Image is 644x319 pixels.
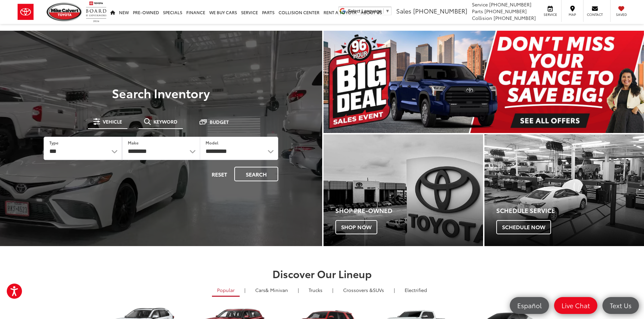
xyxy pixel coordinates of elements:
span: Map [565,12,580,17]
h4: Schedule Service [496,207,644,214]
li: | [392,287,397,293]
span: Live Chat [558,301,593,310]
span: Shop Now [335,220,377,234]
span: ▼ [385,8,390,14]
label: Type [49,140,58,145]
li: | [331,287,335,293]
span: Crossovers & [343,287,373,293]
span: Keyword [153,119,177,124]
span: [PHONE_NUMBER] [413,6,467,15]
h4: Shop Pre-Owned [335,207,483,214]
a: Text Us [602,297,639,314]
button: Search [234,167,278,181]
span: Collision [472,15,492,21]
span: Service [472,1,488,8]
span: Vehicle [103,119,122,124]
a: Schedule Service Schedule Now [484,134,644,246]
span: Text Us [606,301,635,310]
span: Schedule Now [496,220,551,234]
span: [PHONE_NUMBER] [489,1,531,8]
li: | [243,287,247,293]
a: Live Chat [554,297,597,314]
button: Reset [206,167,233,181]
span: Sales [396,6,411,15]
label: Model [206,140,218,145]
span: [PHONE_NUMBER] [484,8,527,15]
a: Trucks [304,284,328,296]
span: [PHONE_NUMBER] [494,15,536,21]
a: Español [510,297,549,314]
a: Shop Pre-Owned Shop Now [324,134,483,246]
span: Parts [472,8,483,15]
span: Service [543,12,558,17]
a: SUVs [338,284,389,296]
span: Saved [614,12,629,17]
label: Make [128,140,139,145]
a: Cars [250,284,293,296]
a: Electrified [400,284,432,296]
h3: Search Inventory [28,86,294,100]
a: Popular [212,284,240,297]
span: Budget [210,119,229,124]
span: & Minivan [265,287,288,293]
span: Español [514,301,545,310]
img: Mike Calvert Toyota [47,3,82,21]
div: Toyota [484,134,644,246]
h2: Discover Our Lineup [84,268,560,279]
span: Contact [587,12,603,17]
li: | [296,287,301,293]
div: Toyota [324,134,483,246]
